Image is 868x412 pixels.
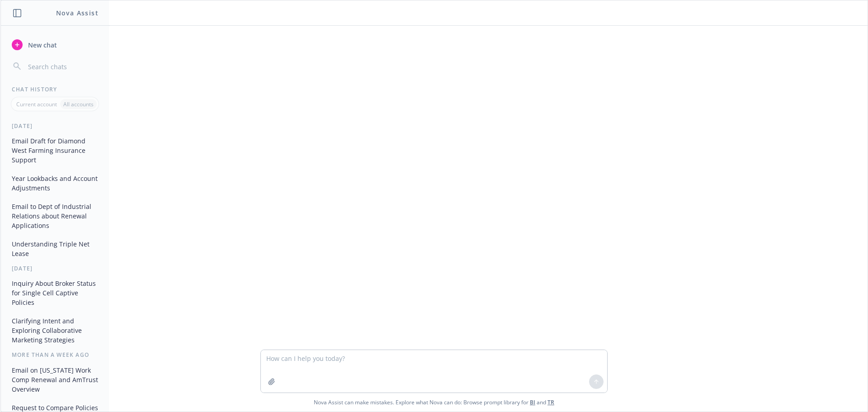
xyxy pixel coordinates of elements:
[547,398,554,406] a: TR
[26,40,57,50] span: New chat
[8,199,102,233] button: Email to Dept of Industrial Relations about Renewal Applications
[8,37,102,53] button: New chat
[8,237,102,261] button: Understanding Triple Net Lease
[8,313,102,347] button: Clarifying Intent and Exploring Collaborative Marketing Strategies
[8,276,102,310] button: Inquiry About Broker Status for Single Cell Captive Policies
[8,133,102,167] button: Email Draft for Diamond West Farming Insurance Support
[1,351,109,359] div: More than a week ago
[1,122,109,130] div: [DATE]
[56,8,99,18] h1: Nova Assist
[1,265,109,272] div: [DATE]
[16,100,57,108] p: Current account
[63,100,94,108] p: All accounts
[4,393,864,412] span: Nova Assist can make mistakes. Explore what Nova can do: Browse prompt library for and
[26,60,98,73] input: Search chats
[8,363,102,397] button: Email on [US_STATE] Work Comp Renewal and AmTrust Overview
[1,85,109,93] div: Chat History
[530,398,535,406] a: BI
[8,171,102,195] button: Year Lookbacks and Account Adjustments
